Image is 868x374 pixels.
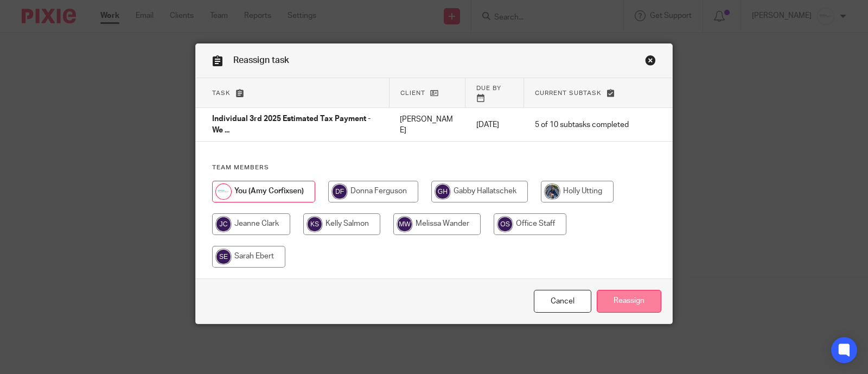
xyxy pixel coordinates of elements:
[212,116,371,135] span: Individual 3rd 2025 Estimated Tax Payment - We ...
[645,55,656,69] a: Close this dialog window
[534,290,591,313] a: Close this dialog window
[212,90,231,96] span: Task
[400,90,425,96] span: Client
[476,119,513,130] p: [DATE]
[212,163,656,172] h4: Team members
[400,114,455,136] p: [PERSON_NAME]
[597,290,661,313] input: Reassign
[524,108,640,142] td: 5 of 10 subtasks completed
[535,90,602,96] span: Current subtask
[476,85,501,91] span: Due by
[233,56,289,65] span: Reassign task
